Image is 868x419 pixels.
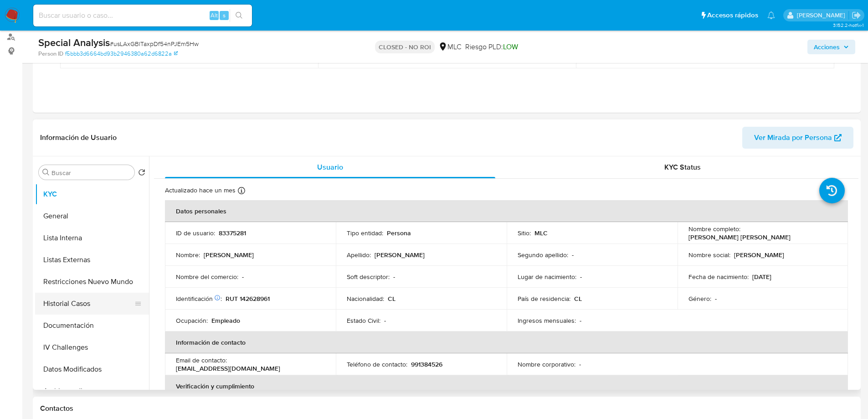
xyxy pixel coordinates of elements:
button: Buscar [42,169,50,176]
b: Special Analysis [38,35,110,50]
p: País de residencia : [518,295,570,303]
span: Accesos rápidos [707,10,758,20]
p: - [715,295,717,303]
p: CL [574,295,582,303]
button: Volver al orden por defecto [138,169,145,179]
span: Usuario [317,162,343,172]
button: Acciones [807,40,855,54]
p: Teléfono de contacto : [347,360,407,368]
button: search-icon [230,9,248,22]
p: - [384,316,386,325]
p: Nombre : [176,251,200,259]
input: Buscar [51,169,131,177]
p: Sitio : [518,229,531,237]
th: Datos personales [165,200,848,222]
p: MLC [534,229,548,237]
p: Identificación : [176,295,222,303]
p: Fecha de nacimiento : [688,273,749,281]
p: - [393,273,395,281]
th: Información de contacto [165,331,848,353]
p: Ocupación : [176,316,208,325]
button: KYC [35,183,149,205]
span: Ver Mirada por Persona [754,127,832,149]
p: Segundo apellido : [518,251,568,259]
button: IV Challenges [35,336,149,358]
a: Salir [852,10,861,20]
span: Acciones [814,40,840,54]
h1: Información de Usuario [40,133,117,142]
p: Email de contacto : [176,356,227,364]
p: Apellido : [347,251,371,259]
p: - [580,273,582,281]
b: Person ID [38,50,63,58]
p: - [579,360,581,368]
p: nicolas.tyrkiel@mercadolibre.com [797,11,848,20]
a: f5bbb3d6664bd93b2946380a62d6822a [65,50,178,58]
p: CLOSED - NO ROI [375,41,435,53]
span: s [223,11,226,20]
span: KYC Status [664,162,701,172]
p: Nombre completo : [688,225,740,233]
button: Documentación [35,315,149,336]
p: - [242,273,244,281]
span: LOW [503,41,518,52]
p: [PERSON_NAME] [204,251,254,259]
button: Listas Externas [35,249,149,271]
span: 3.152.2-hotfix-1 [833,21,863,29]
div: MLC [438,42,462,52]
p: ID de usuario : [176,229,215,237]
span: # usLAxGBlTaxpDf54nPJEm5Hw [110,39,199,48]
button: Restricciones Nuevo Mundo [35,271,149,293]
p: 83375281 [219,229,246,237]
p: Soft descriptor : [347,273,390,281]
button: Ver Mirada por Persona [742,127,853,149]
p: - [572,251,574,259]
p: Empleado [211,316,240,325]
p: Persona [387,229,411,237]
p: [PERSON_NAME] [734,251,784,259]
button: Archivos adjuntos [35,380,149,402]
p: Lugar de nacimiento : [518,273,576,281]
p: [PERSON_NAME] [375,251,425,259]
h1: Contactos [40,404,853,413]
p: [PERSON_NAME] [PERSON_NAME] [688,233,791,241]
p: - [580,316,581,325]
button: Historial Casos [35,293,142,315]
button: Datos Modificados [35,358,149,380]
p: Tipo entidad : [347,229,383,237]
p: Ingresos mensuales : [518,316,576,325]
p: Nacionalidad : [347,295,384,303]
p: [DATE] [752,273,771,281]
button: General [35,205,149,227]
p: Nombre social : [688,251,730,259]
p: 991384526 [411,360,442,368]
p: CL [388,295,395,303]
button: Lista Interna [35,227,149,249]
p: [EMAIL_ADDRESS][DOMAIN_NAME] [176,364,280,372]
p: Género : [688,295,711,303]
a: Notificaciones [767,11,775,19]
p: Estado Civil : [347,316,380,325]
span: Riesgo PLD: [465,42,518,52]
th: Verificación y cumplimiento [165,375,848,397]
input: Buscar usuario o caso... [33,10,252,21]
p: RUT 142628961 [226,295,270,303]
p: Nombre corporativo : [518,360,575,368]
span: Alt [211,11,218,20]
p: Nombre del comercio : [176,273,238,281]
p: Actualizado hace un mes [165,186,236,195]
